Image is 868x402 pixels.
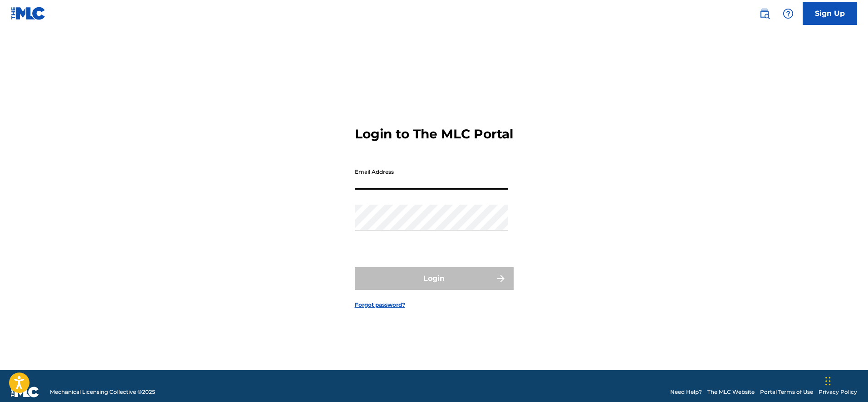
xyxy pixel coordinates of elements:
img: search [759,8,770,19]
iframe: Chat Widget [823,358,868,402]
h3: Login to The MLC Portal [355,126,513,142]
img: MLC Logo [11,7,46,20]
div: Drag [825,368,831,395]
a: Portal Terms of Use [760,388,813,396]
a: Sign Up [803,2,857,25]
a: The MLC Website [707,388,755,396]
img: help [783,8,794,19]
a: Privacy Policy [819,388,857,396]
div: Help [779,5,797,23]
a: Need Help? [670,388,702,396]
img: logo [11,387,39,397]
span: Mechanical Licensing Collective © 2025 [50,388,155,396]
a: Forgot password? [355,301,405,309]
a: Public Search [755,5,774,23]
